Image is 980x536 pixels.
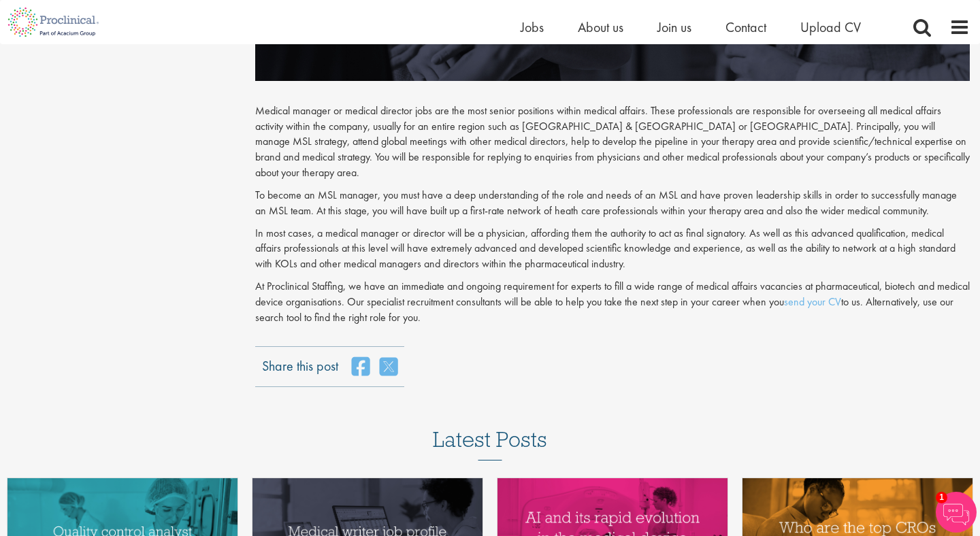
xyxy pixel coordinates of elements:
[380,356,397,377] a: share on twitter
[255,103,970,181] p: Medical manager or medical director jobs are the most senior positions within medical affairs. Th...
[657,18,691,36] a: Join us
[352,356,370,377] a: share on facebook
[784,295,841,309] a: send your CV
[262,356,338,366] label: Share this post
[521,18,544,36] a: Jobs
[255,188,970,219] p: To become an MSL manager, you must have a deep understanding of the role and needs of an MSL and ...
[433,428,547,460] h3: Latest Posts
[936,492,977,533] img: Chatbot
[578,18,623,36] a: About us
[936,492,947,503] span: 1
[725,18,766,36] a: Contact
[255,279,970,326] p: At Proclinical Staffing, we have an immediate and ongoing requirement for experts to fill a wide ...
[800,18,861,36] a: Upload CV
[255,226,970,273] p: In most cases, a medical manager or director will be a physician, affording them the authority to...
